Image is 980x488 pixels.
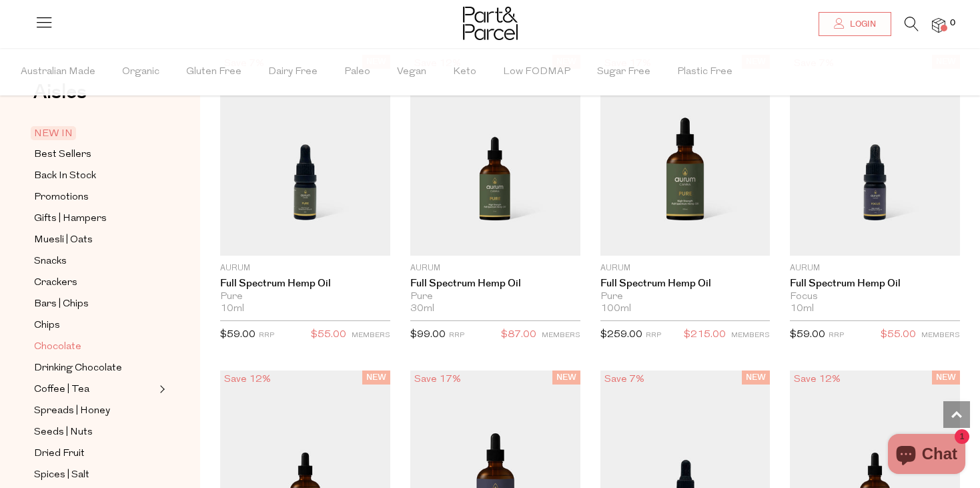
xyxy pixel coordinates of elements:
[34,275,77,291] span: Crackers
[742,371,770,385] span: NEW
[220,262,390,274] p: Aurum
[790,278,960,290] a: Full Spectrum Hemp Oil
[122,49,159,95] span: Organic
[600,330,642,340] span: $259.00
[410,55,580,256] img: Full Spectrum Hemp Oil
[220,278,390,290] a: Full Spectrum Hemp Oil
[503,49,570,95] span: Low FODMAP
[600,55,771,256] img: Full Spectrum Hemp Oil
[220,330,256,340] span: $59.00
[34,211,107,227] span: Gifts | Hampers
[921,332,960,339] small: MEMBERS
[34,446,85,462] span: Dried Fruit
[34,168,155,184] a: Back In Stock
[34,403,155,419] a: Spreads | Honey
[552,371,580,385] span: NEW
[34,425,93,441] span: Seeds | Nuts
[220,55,390,256] img: Full Spectrum Hemp Oil
[34,467,155,483] a: Spices | Salt
[34,146,155,163] a: Best Sellers
[790,371,845,389] div: Save 12%
[731,332,770,339] small: MEMBERS
[600,291,771,303] div: Pure
[268,49,318,95] span: Dairy Free
[34,232,155,248] a: Muesli | Oats
[34,445,155,462] a: Dried Fruit
[34,254,67,270] span: Snacks
[410,330,446,340] span: $99.00
[819,12,891,36] a: Login
[31,126,76,140] span: NEW IN
[410,291,580,303] div: Pure
[34,317,155,334] a: Chips
[542,332,580,339] small: MEMBERS
[34,126,155,142] a: NEW IN
[34,210,155,227] a: Gifts | Hampers
[33,82,87,115] a: Aisles
[34,360,155,377] a: Drinking Chocolate
[344,49,370,95] span: Paleo
[600,303,631,315] span: 100ml
[600,278,771,290] a: Full Spectrum Hemp Oil
[34,253,155,270] a: Snacks
[34,318,60,334] span: Chips
[597,49,650,95] span: Sugar Free
[220,303,244,315] span: 10ml
[259,332,274,339] small: RRP
[932,18,945,32] a: 0
[881,326,916,344] span: $55.00
[34,147,91,163] span: Best Sellers
[790,330,825,340] span: $59.00
[463,7,518,40] img: Part&Parcel
[453,49,476,95] span: Keto
[884,434,969,477] inbox-online-store-chat: Shopify online store chat
[34,296,89,312] span: Bars | Chips
[34,168,96,184] span: Back In Stock
[34,467,89,483] span: Spices | Salt
[790,291,960,303] div: Focus
[410,262,580,274] p: Aurum
[156,381,165,397] button: Expand/Collapse Coffee | Tea
[677,49,732,95] span: Plastic Free
[410,303,434,315] span: 30ml
[34,424,155,441] a: Seeds | Nuts
[21,49,95,95] span: Australian Made
[34,382,89,398] span: Coffee | Tea
[34,189,155,206] a: Promotions
[34,296,155,312] a: Bars | Chips
[829,332,844,339] small: RRP
[790,303,814,315] span: 10ml
[34,360,122,377] span: Drinking Chocolate
[186,49,241,95] span: Gluten Free
[311,326,346,344] span: $55.00
[600,262,771,274] p: Aurum
[684,326,726,344] span: $215.00
[352,332,390,339] small: MEMBERS
[34,403,110,419] span: Spreads | Honey
[410,371,465,389] div: Save 17%
[410,278,580,290] a: Full Spectrum Hemp Oil
[932,371,960,385] span: NEW
[646,332,661,339] small: RRP
[220,291,390,303] div: Pure
[790,55,960,256] img: Full Spectrum Hemp Oil
[449,332,464,339] small: RRP
[34,274,155,291] a: Crackers
[34,338,155,355] a: Chocolate
[847,19,876,30] span: Login
[220,371,275,389] div: Save 12%
[397,49,426,95] span: Vegan
[600,371,648,389] div: Save 7%
[947,17,959,29] span: 0
[790,262,960,274] p: Aurum
[34,232,93,248] span: Muesli | Oats
[501,326,536,344] span: $87.00
[34,339,81,355] span: Chocolate
[362,371,390,385] span: NEW
[34,190,89,206] span: Promotions
[34,381,155,398] a: Coffee | Tea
